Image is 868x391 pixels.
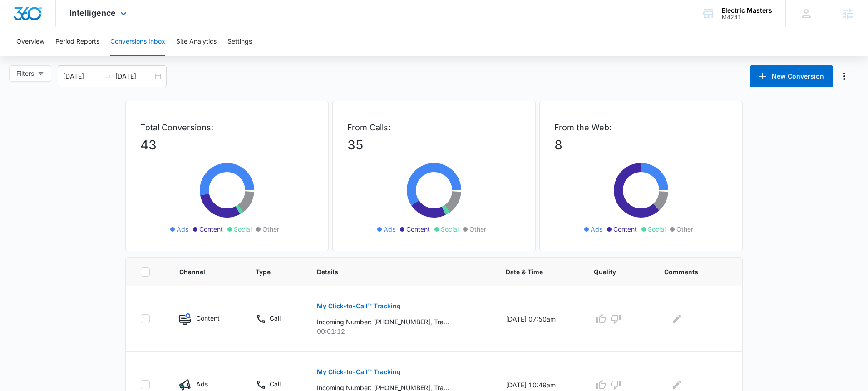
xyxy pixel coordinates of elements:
[613,224,637,234] span: Content
[670,312,684,326] button: Edit Comments
[256,267,282,277] span: Type
[270,313,281,323] p: Call
[750,65,833,87] button: New Conversion
[317,295,401,317] button: My Click-to-Call™ Tracking
[317,327,483,336] p: 00:01:12
[317,361,401,383] button: My Click-to-Call™ Tracking
[140,135,314,154] p: 43
[406,224,430,234] span: Content
[199,224,223,234] span: Content
[441,224,459,234] span: Social
[176,27,217,56] button: Site Analytics
[495,286,583,352] td: [DATE] 07:50am
[196,379,208,389] p: Ads
[317,317,449,327] p: Incoming Number: [PHONE_NUMBER], Tracking Number: [PHONE_NUMBER], Ring To: [PHONE_NUMBER], Caller...
[347,121,521,134] p: From Calls:
[317,369,401,375] p: My Click-to-Call™ Tracking
[270,379,281,389] p: Call
[104,73,112,80] span: to
[594,267,629,277] span: Quality
[104,73,112,80] span: swap-right
[722,14,772,20] div: account id
[347,135,521,154] p: 35
[9,65,51,82] button: Filters
[115,71,153,81] input: End date
[384,224,395,234] span: Ads
[317,267,470,277] span: Details
[591,224,602,234] span: Ads
[722,7,772,14] div: account name
[16,27,44,56] button: Overview
[140,121,314,134] p: Total Conversions:
[227,27,252,56] button: Settings
[262,224,279,234] span: Other
[506,267,559,277] span: Date & Time
[676,224,693,234] span: Other
[63,71,101,81] input: Start date
[55,27,99,56] button: Period Reports
[317,303,401,309] p: My Click-to-Call™ Tracking
[177,224,188,234] span: Ads
[664,267,715,277] span: Comments
[469,224,486,234] span: Other
[110,27,165,56] button: Conversions Inbox
[196,313,220,323] p: Content
[234,224,252,234] span: Social
[554,135,728,154] p: 8
[837,69,852,84] button: Manage Numbers
[554,121,728,134] p: From the Web:
[648,224,666,234] span: Social
[69,8,116,18] span: Intelligence
[179,267,221,277] span: Channel
[16,69,34,79] span: Filters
